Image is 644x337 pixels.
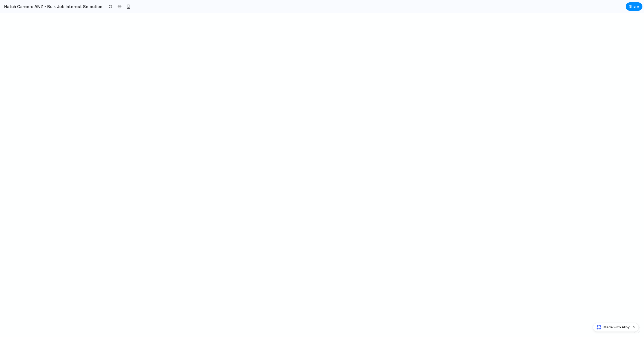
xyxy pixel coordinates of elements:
span: Share [629,4,639,9]
h2: Hatch Careers ANZ - Bulk Job Interest Selection [2,3,102,10]
button: Dismiss watermark [631,324,637,330]
a: Made with Alloy [593,325,630,330]
button: Share [626,2,642,11]
span: Made with Alloy [604,325,630,330]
